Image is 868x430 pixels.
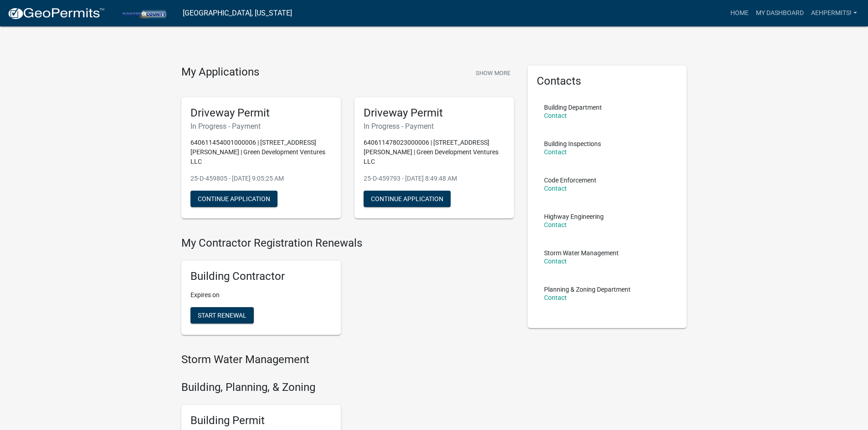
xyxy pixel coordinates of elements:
h4: My Contractor Registration Renewals [181,237,514,250]
p: 25-D-459793 - [DATE] 8:49:48 AM [364,174,505,183]
p: Code Enforcement [544,177,596,183]
h5: Building Permit [190,414,332,427]
h4: Building, Planning, & Zoning [181,381,514,394]
p: Planning & Zoning Department [544,286,631,293]
p: 640611478023000006 | [STREET_ADDRESS][PERSON_NAME] | Green Development Ventures LLC [364,138,505,167]
img: Porter County, Indiana [112,7,175,19]
a: Contact [544,148,567,156]
a: Home [727,5,752,22]
wm-registration-list-section: My Contractor Registration Renewals [181,237,514,342]
p: Building Department [544,104,602,111]
p: Highway Engineering [544,213,604,220]
p: 640611454001000006 | [STREET_ADDRESS][PERSON_NAME] | Green Development Ventures LLC [190,138,332,167]
h5: Driveway Permit [190,106,332,120]
a: Contact [544,185,567,192]
a: My Dashboard [752,5,807,22]
a: Contact [544,294,567,301]
a: Contact [544,221,567,228]
button: Show More [472,66,514,81]
p: Building Inspections [544,141,601,147]
a: [GEOGRAPHIC_DATA], [US_STATE] [183,5,292,21]
button: Continue Application [364,191,451,207]
h5: Driveway Permit [364,106,505,120]
h4: My Applications [181,66,259,79]
a: AEHPERMITS! [807,5,861,22]
a: Contact [544,112,567,119]
h4: Storm Water Management [181,353,514,366]
h5: Contacts [537,75,678,88]
span: Start Renewal [198,312,247,319]
button: Start Renewal [190,307,254,324]
a: Contact [544,258,567,265]
button: Continue Application [190,191,277,207]
h6: In Progress - Payment [364,122,505,131]
h5: Building Contractor [190,270,332,283]
h6: In Progress - Payment [190,122,332,131]
p: 25-D-459805 - [DATE] 9:05:25 AM [190,174,332,183]
p: Storm Water Management [544,250,619,256]
p: Expires on [190,290,332,300]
